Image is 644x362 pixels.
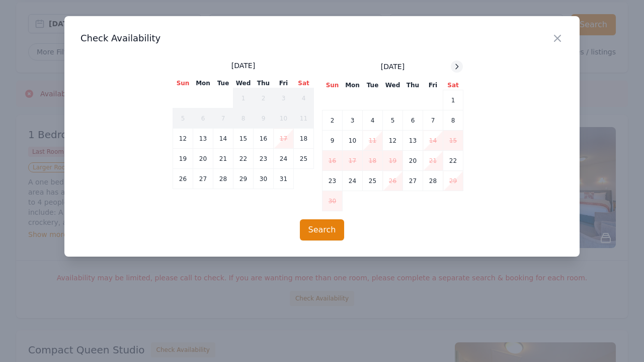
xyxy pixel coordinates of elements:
td: 8 [443,110,463,131]
td: 9 [254,108,274,129]
td: 16 [254,129,274,149]
td: 11 [363,131,383,151]
td: 15 [233,129,254,149]
th: Mon [343,81,363,90]
td: 17 [274,129,294,149]
td: 12 [383,131,403,151]
td: 22 [233,149,254,169]
th: Wed [383,81,403,90]
td: 19 [173,149,193,169]
td: 18 [363,151,383,171]
td: 19 [383,151,403,171]
td: 7 [423,110,443,131]
td: 17 [343,151,363,171]
td: 24 [343,171,363,191]
td: 4 [363,110,383,131]
td: 25 [363,171,383,191]
span: [DATE] [381,62,405,72]
th: Tue [363,81,383,90]
th: Sat [294,79,314,88]
td: 6 [193,108,213,129]
td: 24 [274,149,294,169]
td: 16 [323,151,343,171]
td: 14 [423,131,443,151]
td: 22 [443,151,463,171]
td: 29 [443,171,463,191]
td: 13 [403,131,423,151]
th: Thu [403,81,423,90]
th: Sun [173,79,193,88]
td: 20 [403,151,423,171]
td: 7 [213,108,233,129]
td: 9 [323,131,343,151]
td: 28 [213,169,233,189]
span: [DATE] [231,61,255,71]
td: 14 [213,129,233,149]
th: Wed [233,79,254,88]
td: 21 [213,149,233,169]
td: 1 [443,90,463,110]
td: 2 [323,110,343,131]
td: 27 [193,169,213,189]
td: 3 [343,110,363,131]
th: Sat [443,81,463,90]
td: 8 [233,108,254,129]
td: 6 [403,110,423,131]
td: 18 [294,129,314,149]
td: 30 [254,169,274,189]
td: 27 [403,171,423,191]
td: 3 [274,88,294,108]
td: 21 [423,151,443,171]
th: Thu [254,79,274,88]
td: 26 [173,169,193,189]
td: 5 [173,108,193,129]
th: Tue [213,79,233,88]
h3: Check Availability [80,32,563,44]
td: 15 [443,131,463,151]
th: Mon [193,79,213,88]
td: 10 [343,131,363,151]
th: Fri [423,81,443,90]
td: 2 [254,88,274,108]
td: 5 [383,110,403,131]
td: 12 [173,129,193,149]
td: 13 [193,129,213,149]
td: 23 [254,149,274,169]
td: 31 [274,169,294,189]
td: 4 [294,88,314,108]
button: Search [300,219,345,240]
td: 30 [323,191,343,211]
td: 11 [294,108,314,129]
th: Sun [323,81,343,90]
th: Fri [274,79,294,88]
td: 10 [274,108,294,129]
td: 28 [423,171,443,191]
td: 1 [233,88,254,108]
td: 20 [193,149,213,169]
td: 25 [294,149,314,169]
td: 26 [383,171,403,191]
td: 29 [233,169,254,189]
td: 23 [323,171,343,191]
